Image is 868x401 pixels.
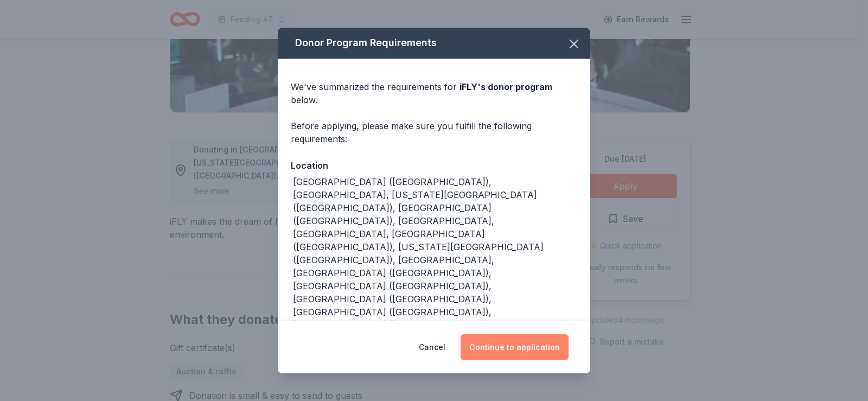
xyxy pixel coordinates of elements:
button: Cancel [419,334,445,360]
div: Donor Program Requirements [278,28,590,59]
div: We've summarized the requirements for below. [291,80,577,106]
div: Before applying, please make sure you fulfill the following requirements: [291,119,577,145]
button: Continue to application [461,334,569,360]
div: Location [291,158,577,173]
span: iFLY 's donor program [459,81,552,92]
